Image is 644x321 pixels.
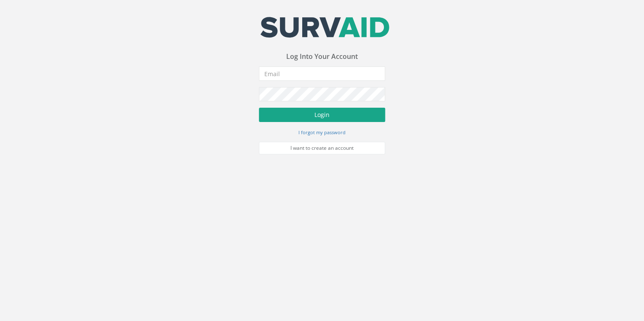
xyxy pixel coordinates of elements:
h3: Log Into Your Account [259,53,385,61]
a: I forgot my password [298,128,346,136]
small: I forgot my password [298,129,346,135]
a: I want to create an account [259,142,385,154]
button: Login [259,108,385,122]
input: Email [259,66,385,81]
